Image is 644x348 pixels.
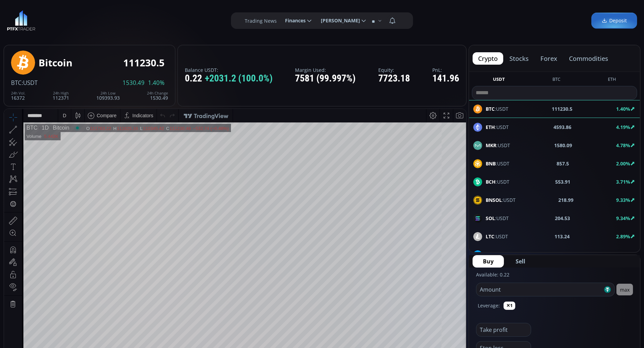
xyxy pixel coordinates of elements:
b: LTC [486,233,494,240]
b: 553.91 [555,178,570,185]
div: Indicators [128,4,149,9]
b: 3.71% [616,178,630,185]
b: MKR [486,142,496,149]
span: :USDT [486,233,508,240]
button: 11:32:59 (UTC) [381,273,419,286]
b: 4.78% [616,142,630,149]
button: ✕1 [504,302,515,310]
button: Buy [473,255,504,268]
div: Compare [93,4,113,9]
b: LINK [486,251,497,258]
b: 4.19% [616,124,630,130]
div: H [109,17,113,22]
span: :USDT [486,178,509,185]
button: Sell [505,255,536,268]
div: 5y [25,277,30,282]
span: :USDT [486,160,509,167]
div: 111825.16 [113,17,134,22]
b: 2.00% [616,160,630,167]
b: 9.33% [616,197,630,203]
span: Buy [483,257,494,265]
span: Finances [280,14,306,28]
span: 1530.49 [123,80,145,86]
div: BTC [22,16,33,22]
div: Market open [70,16,76,22]
div: 5.442K [40,25,54,30]
div: 0.22 [185,73,273,84]
b: 857.5 [557,160,569,167]
button: forex [535,52,563,65]
span: +2031.2 (100.0%) [205,73,273,84]
b: 4.20% [616,251,630,258]
button: stocks [504,52,534,65]
b: SOL [486,215,495,221]
div: 109393.93 [96,91,120,100]
span: :USDT [486,251,511,258]
img: LOGO [7,10,35,31]
label: Balance USDT: [185,67,273,73]
div: 111230.5 [123,57,165,68]
button: crypto [473,52,503,65]
label: Leverage: [478,302,500,309]
b: BCH [486,178,496,185]
div: 112371 [53,91,69,100]
div: 110345.42 [139,17,160,22]
div: Bitcoin [44,16,65,22]
div: 1m [56,277,63,282]
span: [PERSON_NAME] [316,14,360,28]
button: BTC [550,76,563,85]
div: C [162,17,166,22]
div: 7723.18 [378,73,410,84]
div: Go to [92,273,103,286]
b: 4593.86 [553,123,571,131]
label: Margin Used: [295,67,356,73]
b: 2.89% [616,233,630,240]
label: Available: 0.22 [476,271,509,278]
a: Deposit [591,13,637,29]
div: 1d [78,277,83,282]
div: 111763.22 [86,17,107,22]
div: log [438,277,444,282]
div: Toggle Auto Scale [447,273,461,286]
div: Toggle Log Scale [435,273,447,286]
button: ETH [605,76,619,85]
button: commodities [563,52,614,65]
div: 5d [68,277,73,282]
div: 16372 [11,91,25,100]
b: 204.53 [555,215,570,222]
div: 141.96 [432,73,459,84]
div: D [59,4,62,9]
span: Sell [516,257,525,265]
div: Bitcoin [39,57,72,68]
div: O [82,17,86,22]
div: 1530.49 [147,91,168,100]
button: USDT [490,76,508,85]
div: L [136,17,139,22]
span: :USDT [486,142,510,149]
span: 1.40% [148,80,165,86]
b: 218.99 [558,196,573,204]
span: :USDT [486,215,509,222]
span: :USDT [486,123,509,131]
div: 24h High [53,91,69,95]
div: Hide Drawings Toolbar [16,257,19,266]
div: auto [449,277,458,282]
label: PnL: [432,67,459,73]
div: 24h Vol. [11,91,25,95]
b: 113.24 [555,233,570,240]
div: 111230.48 [166,17,187,22]
div: 3m [45,277,51,282]
div: 7581 (99.997%) [295,73,356,84]
span: BTC [11,79,22,87]
label: Equity: [378,67,410,73]
div: Volume [22,25,37,30]
b: 9.34% [616,215,630,221]
span: :USDT [22,79,38,87]
b: 24.32 [557,251,570,258]
span: :USDT [486,196,516,204]
div: 24h Change [147,91,168,95]
div:  [6,92,12,98]
b: BNSOL [486,197,502,203]
div: 24h Low [96,91,120,95]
